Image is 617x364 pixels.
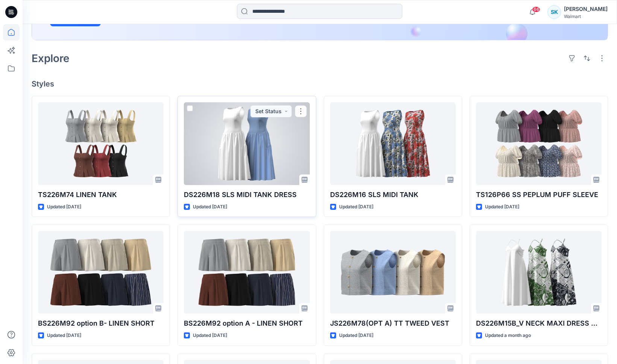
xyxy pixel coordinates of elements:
[47,203,81,211] p: Updated [DATE]
[476,102,602,185] a: TS126P66 SS PEPLUM PUFF SLEEVE
[330,231,456,314] a: JS226M78(OPT A) TT TWEED VEST
[564,5,608,14] div: [PERSON_NAME]
[485,203,519,211] p: Updated [DATE]
[184,318,309,329] p: BS226M92 option A - LINEN SHORT
[38,102,164,185] a: TS226M74 LINEN TANK
[184,102,309,185] a: DS226M18 SLS MIDI TANK DRESS
[476,190,602,200] p: TS126P66 SS PEPLUM PUFF SLEEVE
[330,318,456,329] p: JS226M78(OPT A) TT TWEED VEST
[476,231,602,314] a: DS226M15B_V NECK MAXI DRESS ON BIAS
[32,52,70,64] h2: Explore
[339,332,373,340] p: Updated [DATE]
[547,5,561,19] div: SK
[485,332,531,340] p: Updated a month ago
[184,231,309,314] a: BS226M92 option A - LINEN SHORT
[32,79,608,88] h4: Styles
[532,6,540,12] span: 66
[330,102,456,185] a: DS226M16 SLS MIDI TANK
[339,203,373,211] p: Updated [DATE]
[330,190,456,200] p: DS226M16 SLS MIDI TANK
[38,231,164,314] a: BS226M92 option B- LINEN SHORT
[47,332,81,340] p: Updated [DATE]
[193,332,227,340] p: Updated [DATE]
[476,318,602,329] p: DS226M15B_V NECK MAXI DRESS ON BIAS
[38,318,164,329] p: BS226M92 option B- LINEN SHORT
[38,190,164,200] p: TS226M74 LINEN TANK
[184,190,309,200] p: DS226M18 SLS MIDI TANK DRESS
[564,14,608,19] div: Walmart
[193,203,227,211] p: Updated [DATE]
